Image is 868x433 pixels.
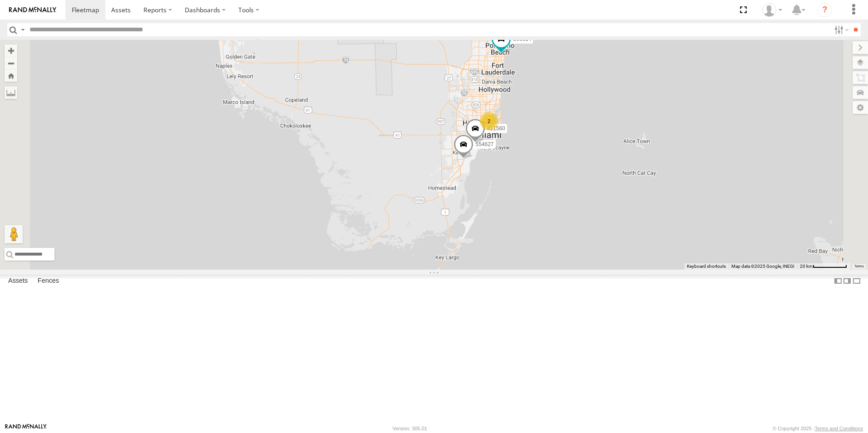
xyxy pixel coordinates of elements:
span: 554627 [475,142,493,148]
label: Dock Summary Table to the Right [843,275,852,288]
button: Zoom Home [5,69,17,82]
div: © Copyright 2025 - [773,426,863,431]
div: Version: 305.01 [393,426,427,431]
label: Dock Summary Table to the Left [833,275,843,288]
button: Keyboard shortcuts [687,263,726,270]
span: 20 km [800,264,813,269]
i: ? [818,3,832,17]
a: Terms [854,265,864,268]
img: rand-logo.svg [9,7,56,13]
label: Measure [5,86,17,99]
span: Map data ©2025 Google, INEGI [731,264,794,269]
span: 411560 [487,126,505,132]
a: Terms and Conditions [815,426,863,431]
a: Visit our Website [5,424,47,433]
label: Search Filter Options [831,23,850,36]
label: Assets [4,275,32,287]
label: Fences [33,275,64,287]
div: 2 [480,112,498,130]
div: Chino Castillo [759,3,785,17]
button: Map Scale: 20 km per 72 pixels [797,263,850,270]
button: Drag Pegman onto the map to open Street View [5,225,23,243]
label: Hide Summary Table [852,275,861,288]
button: Zoom out [5,57,17,69]
label: Search Query [19,23,26,36]
button: Zoom in [5,44,17,57]
label: Map Settings [853,101,868,114]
